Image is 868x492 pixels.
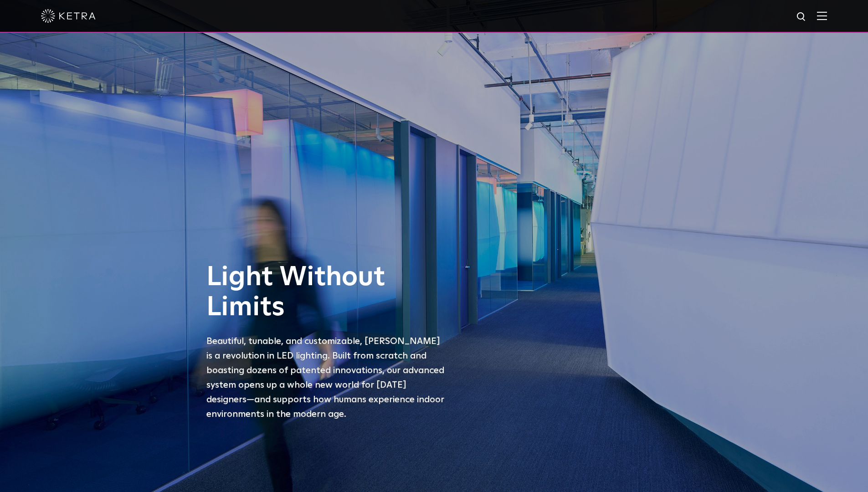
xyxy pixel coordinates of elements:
[796,11,807,23] img: search icon
[41,9,96,23] img: ketra-logo-2019-white
[206,262,448,323] h1: Light Without Limits
[206,334,448,421] p: Beautiful, tunable, and customizable, [PERSON_NAME] is a revolution in LED lighting. Built from s...
[206,395,444,419] span: —and supports how humans experience indoor environments in the modern age.
[817,11,827,20] img: Hamburger%20Nav.svg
